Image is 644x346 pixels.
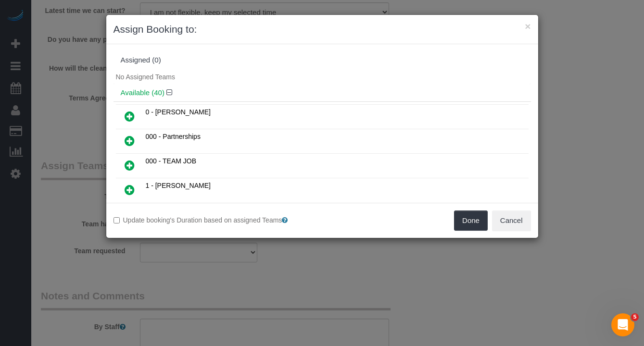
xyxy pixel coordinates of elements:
[454,210,488,231] button: Done
[146,182,211,189] span: 1 - [PERSON_NAME]
[121,56,524,64] div: Assigned (0)
[525,21,530,31] button: ×
[114,217,120,223] input: Update booking's Duration based on assigned Teams
[146,108,211,116] span: 0 - [PERSON_NAME]
[146,157,197,165] span: 000 - TEAM JOB
[492,210,531,231] button: Cancel
[114,215,315,225] label: Update booking's Duration based on assigned Teams
[611,313,634,336] iframe: Intercom live chat
[121,89,524,97] h4: Available (40)
[631,313,639,321] span: 5
[146,133,201,140] span: 000 - Partnerships
[114,22,531,37] h3: Assign Booking to:
[116,73,175,81] span: No Assigned Teams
